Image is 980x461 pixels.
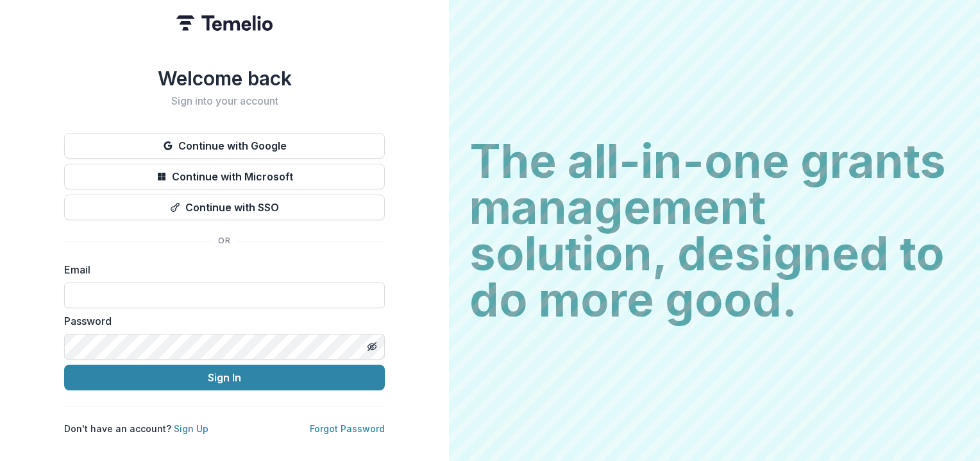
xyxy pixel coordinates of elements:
img: Temelio [176,15,273,31]
a: Sign Up [174,423,208,434]
p: Don't have an account? [64,422,208,435]
label: Email [64,262,377,277]
button: Continue with Microsoft [64,164,385,189]
h2: Sign into your account [64,95,385,107]
button: Continue with Google [64,133,385,159]
button: Sign In [64,365,385,390]
button: Continue with SSO [64,195,385,220]
button: Toggle password visibility [362,336,382,357]
label: Password [64,313,377,329]
h1: Welcome back [64,67,385,90]
a: Forgot Password [310,423,385,434]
